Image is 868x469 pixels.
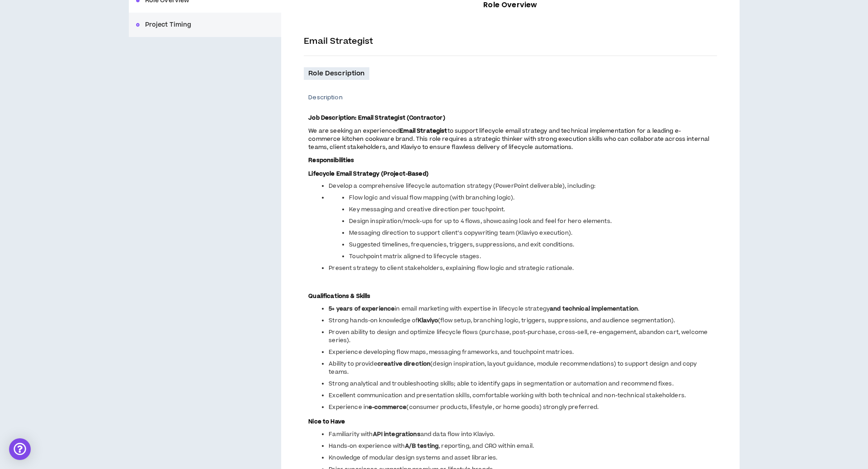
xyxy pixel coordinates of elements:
span: Key messaging and creative direction per touchpoint. [349,205,505,214]
span: Knowledge of modular design systems and asset libraries. [329,454,497,462]
span: Experience in [329,403,368,411]
span: Proven ability to design and optimize lifecycle flows (purchase, post-purchase, cross-sell, re-en... [329,328,708,344]
span: Messaging direction to support client’s copywriting team (Klaviyo execution). [349,229,572,237]
span: (flow setup, branching logic, triggers, suppressions, and audience segmentation). [438,316,675,325]
span: Excellent communication and presentation skills, comfortable working with both technical and non-... [329,391,686,399]
span: Strong hands-on knowledge of [329,316,418,325]
span: Develop a comprehensive lifecycle automation strategy (PowerPoint deliverable), including: [329,182,595,190]
strong: Lifecycle Email Strategy (Project-Based) [308,170,429,178]
p: Role Description [304,67,369,80]
strong: 5+ years of experience [329,305,395,313]
p: Email Strategist [304,35,717,48]
strong: e-commerce [368,403,406,411]
span: Ability to provide [329,360,377,368]
p: Description [308,93,710,102]
strong: API integrations [373,430,420,438]
strong: Klaviyo [418,316,438,325]
strong: and technical implementation [550,305,638,313]
span: to support lifecycle email strategy and technical implementation for a leading e-commerce kitchen... [308,127,709,151]
span: Design inspiration/mock-ups for up to 4 flows, showcasing look and feel for hero elements. [349,217,612,225]
span: (consumer products, lifestyle, or home goods) strongly preferred. [406,403,599,411]
span: Hands-on experience with [329,442,405,450]
span: and data flow into Klaviyo. [420,430,495,438]
span: Familiarity with [329,430,373,438]
strong: A/B testing [405,442,439,450]
strong: Job Description: Email Strategist (Contractor) [308,114,445,122]
span: . [638,305,639,313]
span: , reporting, and CRO within email. [439,442,534,450]
span: We are seeking an experienced [308,127,400,135]
span: Suggested timelines, frequencies, triggers, suppressions, and exit conditions. [349,241,574,249]
span: Experience developing flow maps, messaging frameworks, and touchpoint matrices. [329,348,574,356]
strong: creative direction [377,360,431,368]
span: Touchpoint matrix aligned to lifecycle stages. [349,252,481,260]
div: Open Intercom Messenger [9,438,31,460]
span: in email marketing with expertise in lifecycle strategy [395,305,550,313]
strong: Responsibilities [308,156,354,164]
span: Flow logic and visual flow mapping (with branching logic). [349,194,514,202]
span: Present strategy to client stakeholders, explaining flow logic and strategic rationale. [329,264,574,272]
span: (design inspiration, layout guidance, module recommendations) to support design and copy teams. [329,360,697,376]
strong: Qualifications & Skills [308,292,370,300]
button: Project Timing [129,13,282,37]
strong: Email Strategist [400,127,447,135]
strong: Nice to Have [308,418,345,426]
span: Strong analytical and troubleshooting skills; able to identify gaps in segmentation or automation... [329,380,674,388]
